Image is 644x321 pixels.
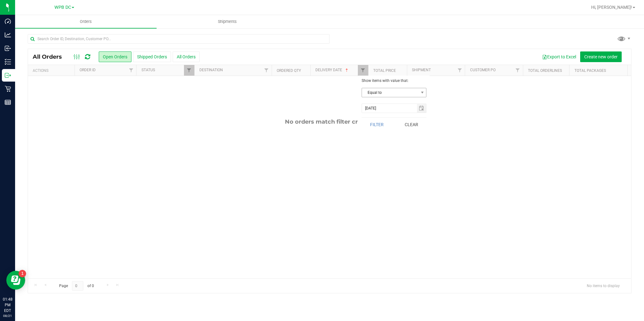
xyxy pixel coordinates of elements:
[5,86,11,92] inline-svg: Retail
[71,19,100,24] span: Orders
[6,271,25,290] iframe: Resource center
[584,54,618,59] span: Create new order
[396,118,426,131] button: Clear
[417,104,426,113] span: select
[33,53,68,60] span: All Orders
[5,32,11,38] inline-svg: Analytics
[133,51,171,62] button: Shipped Orders
[5,99,11,105] inline-svg: Reports
[184,65,194,76] a: Filter
[538,51,580,62] button: Export to Excel
[19,270,26,277] iframe: Resource center unread badge
[315,68,349,72] a: Delivery Date
[513,65,523,76] a: Filter
[358,76,430,133] form: Show items with value that:
[580,51,622,62] button: Create new order
[362,104,417,113] input: Value
[209,19,245,24] span: Shipments
[33,68,72,73] div: Actions
[54,281,99,291] span: Page of 0
[412,68,431,72] a: Shipment
[277,68,301,73] a: Ordered qty
[28,118,631,125] div: No orders match filter criteria.
[582,281,625,291] span: No items to display
[5,45,11,51] inline-svg: Inbound
[5,72,11,78] inline-svg: Outbound
[99,51,131,62] button: Open Orders
[261,65,272,76] a: Filter
[591,5,632,10] span: Hi, [PERSON_NAME]!
[418,88,426,97] span: select
[5,59,11,65] inline-svg: Inventory
[173,51,200,62] button: All Orders
[126,65,136,76] a: Filter
[528,68,562,73] a: Total Orderlines
[142,68,155,72] a: Status
[28,34,330,44] input: Search Order ID, Destination, Customer PO...
[358,65,368,76] a: Filter
[54,5,71,10] span: WPB DC
[3,297,12,313] p: 01:48 PM EDT
[373,68,396,73] a: Total Price
[575,68,606,73] a: Total Packages
[3,313,12,318] p: 08/21
[470,68,496,72] a: Customer PO
[15,15,157,28] a: Orders
[5,18,11,24] inline-svg: Dashboard
[80,68,96,72] a: Order ID
[362,78,426,83] div: Show items with value that:
[454,65,465,76] a: Filter
[199,68,223,72] a: Destination
[362,118,392,131] button: Filter
[362,88,418,97] span: Equal to
[157,15,298,28] a: Shipments
[362,88,426,97] span: Operator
